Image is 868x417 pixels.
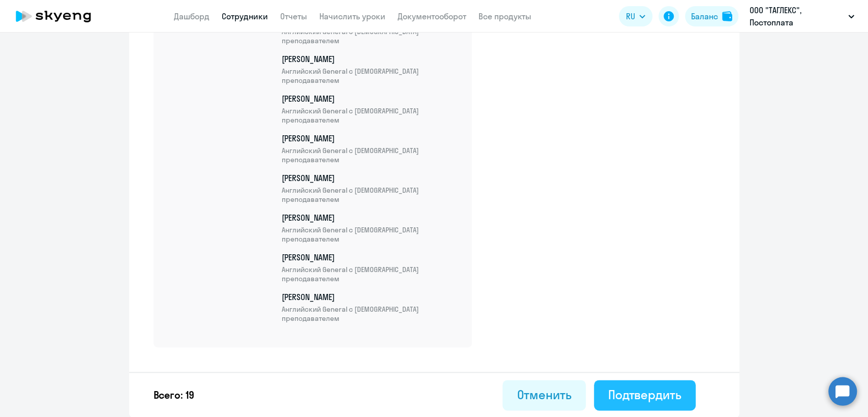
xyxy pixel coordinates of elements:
[282,93,460,125] p: [PERSON_NAME]
[282,265,460,283] span: Английский General с [DEMOGRAPHIC_DATA] преподавателем
[222,11,268,21] a: Сотрудники
[502,380,585,410] button: Отменить
[619,6,652,26] button: RU
[282,225,460,244] span: Английский General с [DEMOGRAPHIC_DATA] преподавателем
[282,291,460,323] p: [PERSON_NAME]
[722,11,732,21] img: balance
[398,11,466,21] a: Документооборот
[282,172,460,204] p: [PERSON_NAME]
[282,133,460,164] p: [PERSON_NAME]
[594,380,696,410] button: Подтвердить
[282,67,460,85] span: Английский General с [DEMOGRAPHIC_DATA] преподавателем
[478,11,531,21] a: Все продукты
[282,146,460,164] span: Английский General с [DEMOGRAPHIC_DATA] преподавателем
[685,6,738,26] button: Балансbalance
[744,4,859,28] button: ООО "ТАГЛЕКС", Постоплата
[626,10,635,22] span: RU
[280,11,307,21] a: Отчеты
[750,4,844,28] p: ООО "ТАГЛЕКС", Постоплата
[691,10,718,22] div: Баланс
[282,252,460,283] p: [PERSON_NAME]
[282,53,460,85] p: [PERSON_NAME]
[282,305,460,323] span: Английский General с [DEMOGRAPHIC_DATA] преподавателем
[319,11,385,21] a: Начислить уроки
[282,186,460,204] span: Английский General с [DEMOGRAPHIC_DATA] преподавателем
[174,11,209,21] a: Дашборд
[282,27,460,45] span: Английский General с [DEMOGRAPHIC_DATA] преподавателем
[154,388,195,402] p: Всего: 19
[517,386,571,403] div: Отменить
[608,386,681,403] div: Подтвердить
[282,212,460,244] p: [PERSON_NAME]
[282,106,460,125] span: Английский General с [DEMOGRAPHIC_DATA] преподавателем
